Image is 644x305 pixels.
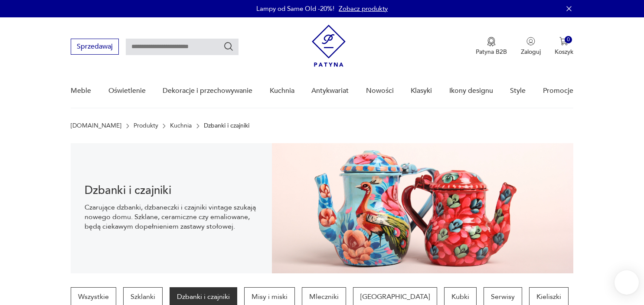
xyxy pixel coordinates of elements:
a: Zobacz produkty [339,4,388,13]
h1: Dzbanki i czajniki [85,185,258,196]
a: Produkty [134,122,158,129]
p: Patyna B2B [476,48,507,56]
a: Antykwariat [311,74,349,108]
button: Patyna B2B [476,37,507,56]
img: Ikona medalu [487,37,496,46]
p: Dzbanki i czajniki [204,122,249,129]
button: Zaloguj [521,37,541,56]
a: Oświetlenie [108,74,146,108]
a: Kuchnia [270,74,294,108]
a: Meble [71,74,91,108]
p: Koszyk [555,48,573,56]
p: Zaloguj [521,48,541,56]
a: Klasyki [411,74,432,108]
a: Ikona medaluPatyna B2B [476,37,507,56]
a: Style [510,74,526,108]
a: Ikony designu [449,74,493,108]
a: Promocje [543,74,573,108]
button: 0Koszyk [555,37,573,56]
a: [DOMAIN_NAME] [71,122,121,129]
a: Sprzedawaj [71,44,119,50]
a: Kuchnia [170,122,192,129]
iframe: Smartsupp widget button [615,270,639,295]
a: Dekoracje i przechowywanie [163,74,252,108]
a: Nowości [366,74,394,108]
div: 0 [565,36,572,43]
button: Sprzedawaj [71,39,119,55]
p: Lampy od Same Old -20%! [256,4,334,13]
button: Szukaj [223,41,234,52]
img: 521a6228cdffc0e895128cc02cba47c6.jpg [272,143,573,273]
img: Ikonka użytkownika [526,37,535,46]
img: Patyna - sklep z meblami i dekoracjami vintage [312,25,346,67]
img: Ikona koszyka [559,37,568,46]
p: Czarujące dzbanki, dzbaneczki i czajniki vintage szukają nowego domu. Szklane, ceramiczne czy ema... [85,203,258,231]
